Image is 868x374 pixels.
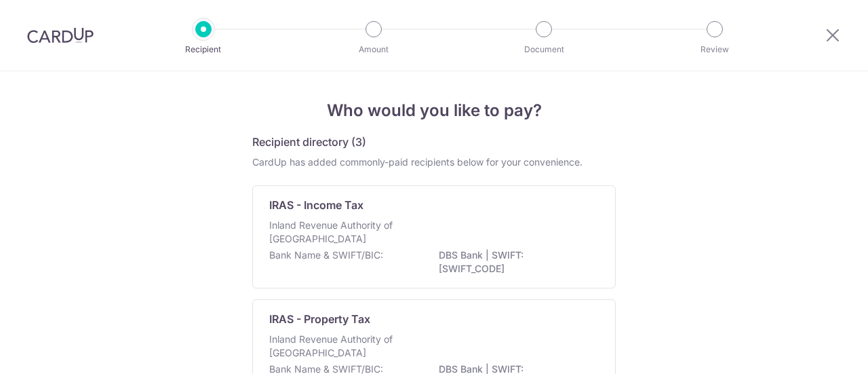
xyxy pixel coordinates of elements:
[153,43,254,56] p: Recipient
[252,98,616,123] h4: Who would you like to pay?
[781,333,854,367] iframe: Opens a widget where you can find more information
[494,43,594,56] p: Document
[252,155,616,169] div: CardUp has added commonly-paid recipients below for your convenience.
[269,197,363,213] p: IRAS - Income Tax
[269,219,413,246] p: Inland Revenue Authority of [GEOGRAPHIC_DATA]
[269,311,370,327] p: IRAS - Property Tax
[665,43,765,56] p: Review
[269,248,383,262] p: Bank Name & SWIFT/BIC:
[27,27,94,43] img: CardUp
[269,333,413,360] p: Inland Revenue Authority of [GEOGRAPHIC_DATA]
[439,248,591,276] p: DBS Bank | SWIFT: [SWIFT_CODE]
[252,134,366,150] h5: Recipient directory (3)
[323,43,424,56] p: Amount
